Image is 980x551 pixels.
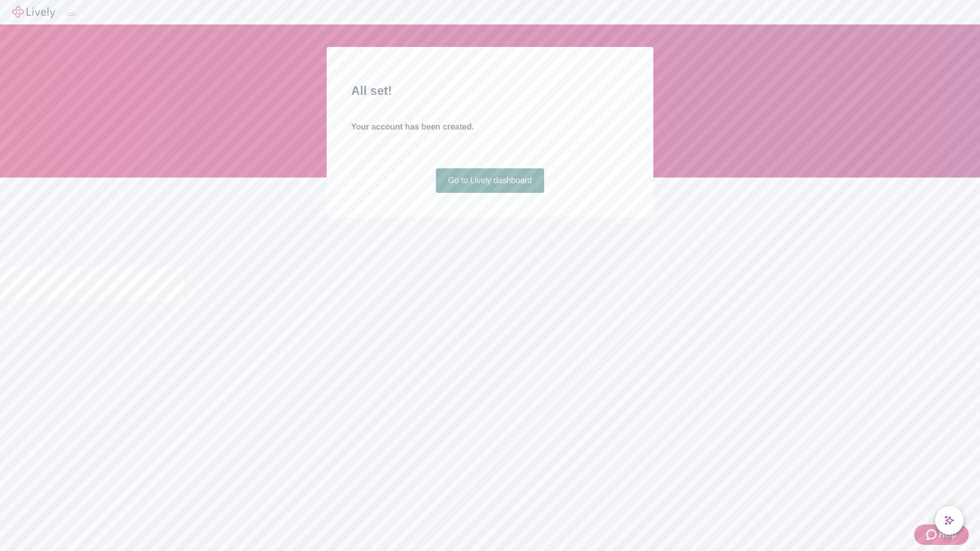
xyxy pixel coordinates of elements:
[67,13,76,16] button: Log out
[351,82,629,100] h2: All set!
[944,515,954,525] svg: Lively AI Assistant
[12,6,55,18] img: Lively
[436,168,545,193] a: Go to Lively dashboard
[935,506,964,535] button: chat
[914,524,969,545] button: Zendesk support iconHelp
[939,529,957,541] span: Help
[351,121,629,133] h4: Your account has been created.
[926,529,939,541] svg: Zendesk support icon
